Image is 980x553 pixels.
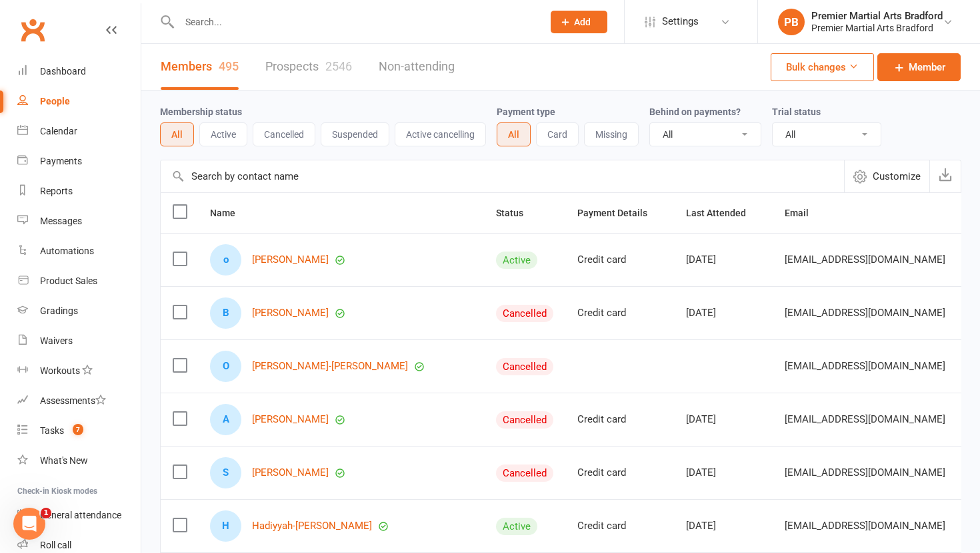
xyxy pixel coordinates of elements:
[686,307,761,319] div: [DATE]
[40,186,73,196] div: Reports
[785,353,945,379] span: [EMAIL_ADDRESS][DOMAIN_NAME]
[17,57,141,87] a: Dashboard
[785,407,945,432] span: [EMAIL_ADDRESS][DOMAIN_NAME]
[577,414,662,425] div: Credit card
[17,386,141,416] a: Assessments
[17,266,141,296] a: Product Sales
[40,276,97,286] div: Product Sales
[161,44,239,90] a: Members495
[662,7,699,37] span: Settings
[17,206,141,236] a: Messages
[686,208,761,218] span: Last Attended
[41,508,51,518] span: 1
[785,460,945,485] span: [EMAIL_ADDRESS][DOMAIN_NAME]
[40,510,121,520] div: General attendance
[395,122,486,146] button: Active cancelling
[17,296,141,326] a: Gradings
[772,106,821,117] label: Trial status
[811,10,943,22] div: Premier Martial Arts Bradford
[73,424,83,435] span: 7
[577,254,662,266] div: Credit card
[17,176,141,206] a: Reports
[577,208,662,218] span: Payment Details
[40,246,94,256] div: Automations
[844,160,929,192] button: Customize
[17,446,141,476] a: What's New
[785,300,945,325] span: [EMAIL_ADDRESS][DOMAIN_NAME]
[686,205,761,221] button: Last Attended
[577,467,662,478] div: Credit card
[252,361,408,372] a: [PERSON_NAME]-[PERSON_NAME]
[771,53,874,81] button: Bulk changes
[496,358,553,375] div: Cancelled
[210,244,241,276] div: o
[785,247,945,272] span: [EMAIL_ADDRESS][DOMAIN_NAME]
[210,404,241,435] div: A
[811,22,943,34] div: Premier Martial Arts Bradford
[252,520,372,532] a: Hadiyyah-[PERSON_NAME]
[496,518,537,535] div: Active
[161,160,844,192] input: Search by contact name
[909,59,945,75] span: Member
[778,9,805,35] div: PB
[17,116,141,146] a: Calendar
[40,96,70,106] div: People
[17,236,141,266] a: Automations
[253,122,315,146] button: Cancelled
[175,13,533,31] input: Search...
[496,305,553,322] div: Cancelled
[265,44,352,90] a: Prospects2546
[785,205,823,221] button: Email
[40,540,71,550] div: Roll call
[497,106,555,117] label: Payment type
[551,11,607,33] button: Add
[686,414,761,425] div: [DATE]
[40,425,64,436] div: Tasks
[252,254,329,266] a: [PERSON_NAME]
[17,326,141,356] a: Waivers
[379,44,455,90] a: Non-attending
[219,59,239,73] div: 495
[496,464,553,482] div: Cancelled
[17,87,141,116] a: People
[210,297,241,329] div: B
[686,254,761,266] div: [DATE]
[252,414,329,425] a: [PERSON_NAME]
[40,365,80,376] div: Workouts
[40,395,106,406] div: Assessments
[785,513,945,538] span: [EMAIL_ADDRESS][DOMAIN_NAME]
[17,500,141,530] a: General attendance kiosk mode
[40,455,88,466] div: What's New
[40,335,73,346] div: Waivers
[17,146,141,176] a: Payments
[496,411,553,429] div: Cancelled
[17,356,141,386] a: Workouts
[40,126,77,136] div: Calendar
[577,520,662,532] div: Credit card
[536,122,579,146] button: Card
[496,252,537,269] div: Active
[325,59,352,73] div: 2546
[496,208,538,218] span: Status
[40,305,78,316] div: Gradings
[210,457,241,488] div: S
[497,122,531,146] button: All
[321,122,389,146] button: Suspended
[785,208,823,218] span: Email
[160,122,194,146] button: All
[199,122,247,146] button: Active
[210,351,241,382] div: O
[584,122,639,146] button: Missing
[252,467,329,478] a: [PERSON_NAME]
[686,520,761,532] div: [DATE]
[40,66,86,77] div: Dashboard
[40,156,82,166] div: Payments
[210,205,250,221] button: Name
[873,168,921,184] span: Customize
[17,416,141,446] a: Tasks 7
[13,508,45,540] iframe: Intercom live chat
[877,53,961,81] a: Member
[252,307,329,319] a: [PERSON_NAME]
[577,205,662,221] button: Payment Details
[210,208,250,218] span: Name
